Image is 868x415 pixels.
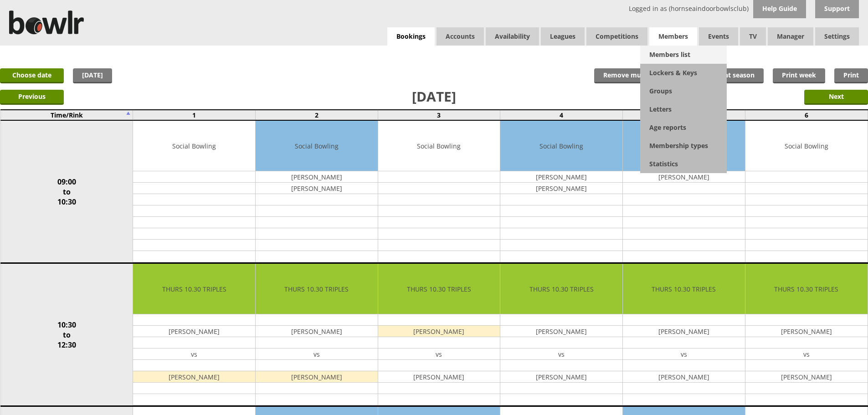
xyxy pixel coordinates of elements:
[256,371,378,383] td: [PERSON_NAME]
[804,90,868,105] input: Next
[623,264,745,314] td: THURS 10.30 TRIPLES
[256,183,378,194] td: [PERSON_NAME]
[623,326,745,337] td: [PERSON_NAME]
[500,348,622,360] td: vs
[500,183,622,194] td: [PERSON_NAME]
[586,27,647,46] a: Competitions
[133,326,255,337] td: [PERSON_NAME]
[623,121,745,171] td: Social Bowling
[745,110,868,120] td: 6
[740,27,766,46] span: TV
[133,264,255,314] td: THURS 10.30 TRIPLES
[486,27,539,46] a: Availability
[745,264,868,314] td: THURS 10.30 TRIPLES
[649,27,697,46] span: Members
[623,348,745,360] td: vs
[699,27,738,46] a: Events
[133,110,256,120] td: 1
[745,348,868,360] td: vs
[256,121,378,171] td: Social Bowling
[541,27,585,46] a: Leagues
[0,110,133,120] td: Time/Rink
[378,371,500,383] td: [PERSON_NAME]
[500,121,622,171] td: Social Bowling
[594,68,697,83] input: Remove multiple bookings
[378,326,500,337] td: [PERSON_NAME]
[500,110,623,120] td: 4
[834,68,868,83] a: Print
[706,68,764,83] a: Print season
[133,348,255,360] td: vs
[437,27,484,46] span: Accounts
[500,371,622,383] td: [PERSON_NAME]
[73,68,112,83] a: [DATE]
[815,27,859,46] span: Settings
[133,121,255,171] td: Social Bowling
[640,155,727,173] a: Statistics
[256,264,378,314] td: THURS 10.30 TRIPLES
[500,171,622,183] td: [PERSON_NAME]
[256,171,378,183] td: [PERSON_NAME]
[387,27,435,46] a: Bookings
[378,121,500,171] td: Social Bowling
[500,326,622,337] td: [PERSON_NAME]
[378,110,500,120] td: 3
[640,46,727,64] a: Members list
[773,68,825,83] a: Print week
[640,64,727,82] a: Lockers & Keys
[623,171,745,183] td: [PERSON_NAME]
[0,263,133,406] td: 10:30 to 12:30
[500,264,622,314] td: THURS 10.30 TRIPLES
[256,348,378,360] td: vs
[378,348,500,360] td: vs
[623,110,745,120] td: 5
[623,371,745,383] td: [PERSON_NAME]
[640,82,727,100] a: Groups
[768,27,813,46] span: Manager
[745,121,868,171] td: Social Bowling
[256,326,378,337] td: [PERSON_NAME]
[640,137,727,155] a: Membership types
[745,371,868,383] td: [PERSON_NAME]
[745,326,868,337] td: [PERSON_NAME]
[378,264,500,314] td: THURS 10.30 TRIPLES
[133,371,255,383] td: [PERSON_NAME]
[0,120,133,263] td: 09:00 to 10:30
[255,110,378,120] td: 2
[640,118,727,137] a: Age reports
[640,100,727,118] a: Letters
